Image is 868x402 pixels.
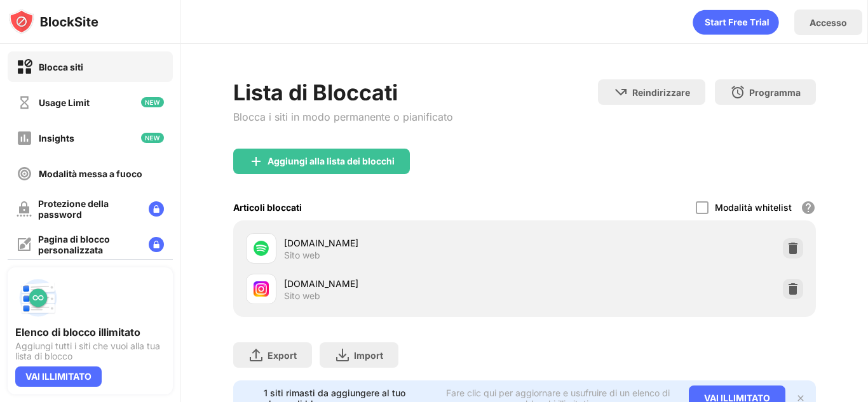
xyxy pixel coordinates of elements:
div: Usage Limit [39,97,90,108]
div: Reindirizzare [632,87,690,98]
img: lock-menu.svg [149,201,164,217]
div: [DOMAIN_NAME] [284,236,525,250]
img: block-on.svg [17,59,32,75]
div: Modalità whitelist [715,202,792,213]
div: Modalità messa a fuoco [39,168,142,179]
div: Aggiungi alla lista dei blocchi [268,156,395,166]
img: customize-block-page-off.svg [17,237,32,252]
div: Elenco di blocco illimitato [15,326,165,338]
div: Protezione della password [38,198,139,220]
img: logo-blocksite.svg [9,9,98,34]
div: Sito web [284,290,320,302]
img: favicons [254,241,269,256]
div: Lista di Bloccati [233,79,453,105]
div: animation [693,10,779,35]
div: Pagina di blocco personalizzata [38,234,139,255]
img: new-icon.svg [141,97,164,107]
div: VAI ILLIMITATO [15,366,102,387]
img: lock-menu.svg [149,237,164,252]
div: [DOMAIN_NAME] [284,277,525,290]
img: time-usage-off.svg [17,95,32,111]
div: Articoli bloccati [233,202,302,213]
div: Insights [39,133,74,144]
img: focus-off.svg [17,166,32,182]
div: Sito web [284,250,320,261]
div: Export [268,350,297,361]
div: Accesso [810,17,847,28]
img: insights-off.svg [17,130,32,146]
div: Aggiungi tutti i siti che vuoi alla tua lista di blocco [15,341,165,361]
div: Import [354,350,383,361]
div: Programma [749,87,801,98]
img: password-protection-off.svg [17,201,32,217]
div: Blocca siti [39,62,83,72]
img: new-icon.svg [141,133,164,143]
div: Blocca i siti in modo permanente o pianificato [233,111,453,123]
img: favicons [254,281,269,297]
img: push-block-list.svg [15,275,61,321]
